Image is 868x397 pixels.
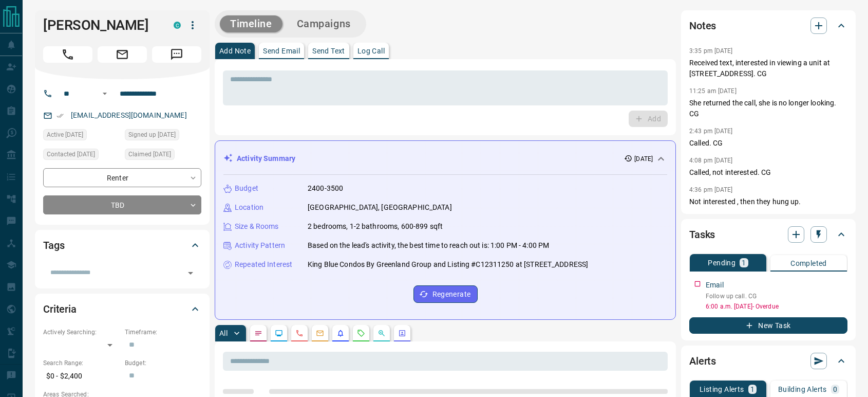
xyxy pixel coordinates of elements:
p: Activity Pattern [235,240,285,251]
div: Wed Apr 24 2024 [125,149,201,163]
svg: Requests [357,329,365,337]
p: Building Alerts [778,386,827,393]
a: [EMAIL_ADDRESS][DOMAIN_NAME] [71,111,187,119]
svg: Calls [295,329,304,337]
p: 1 [742,259,746,266]
span: Contacted [DATE] [47,149,95,159]
p: [GEOGRAPHIC_DATA], [GEOGRAPHIC_DATA] [308,202,452,213]
p: 0 [833,386,837,393]
button: Regenerate [413,285,478,303]
p: All [219,330,228,337]
p: Actively Searching: [43,328,120,337]
p: Search Range: [43,358,120,368]
div: TBD [43,195,201,214]
p: Completed [790,260,827,267]
h1: [PERSON_NAME] [43,17,158,33]
span: Call [43,46,92,63]
p: 2400-3500 [308,183,343,194]
div: Wed Jun 15 2022 [125,129,201,143]
span: Email [98,46,147,63]
p: Size & Rooms [235,221,279,232]
button: Campaigns [287,15,361,32]
h2: Tasks [689,226,715,243]
p: Pending [708,259,735,266]
div: Sat Aug 09 2025 [43,149,120,163]
button: Timeline [220,15,282,32]
p: 4:08 pm [DATE] [689,157,733,164]
button: New Task [689,317,847,334]
h2: Criteria [43,301,77,317]
p: Activity Summary [237,153,295,164]
p: 1 [750,386,754,393]
p: Called. CG [689,138,847,149]
span: Active [DATE] [47,130,83,140]
h2: Notes [689,17,716,34]
span: Claimed [DATE] [128,149,171,159]
p: 11:25 am [DATE] [689,87,737,95]
p: Timeframe: [125,328,201,337]
div: Criteria [43,297,201,321]
div: Activity Summary[DATE] [223,149,667,168]
div: Alerts [689,349,847,373]
p: 4:36 pm [DATE] [689,186,733,193]
div: Wed Aug 06 2025 [43,129,120,143]
p: King Blue Condos By Greenland Group and Listing #C12311250 at [STREET_ADDRESS] [308,259,588,270]
div: Notes [689,13,847,38]
p: Send Email [263,47,300,55]
div: Renter [43,168,201,187]
svg: Agent Actions [398,329,406,337]
svg: Listing Alerts [336,329,345,337]
p: [DATE] [634,154,653,164]
p: 2 bedrooms, 1-2 bathrooms, 600-899 sqft [308,221,443,232]
h2: Alerts [689,353,716,369]
svg: Emails [316,329,324,337]
p: Received text, interested in viewing a unit at [STREET_ADDRESS]. CG [689,58,847,79]
button: Open [183,266,198,280]
svg: Lead Browsing Activity [275,329,283,337]
p: Repeated Interest [235,259,292,270]
p: Follow up call. CG [706,292,847,301]
p: She returned the call, she is no longer looking. CG [689,98,847,119]
span: Signed up [DATE] [128,130,176,140]
p: Listing Alerts [700,386,744,393]
span: Message [152,46,201,63]
button: Open [99,87,111,100]
svg: Notes [254,329,262,337]
svg: Opportunities [378,329,386,337]
p: Send Text [312,47,345,55]
p: Based on the lead's activity, the best time to reach out is: 1:00 PM - 4:00 PM [308,240,549,251]
p: 6:00 a.m. [DATE] - Overdue [706,302,847,311]
p: Called, not interested. CG [689,167,847,178]
div: Tasks [689,222,847,247]
p: $0 - $2,400 [43,368,120,385]
p: Log Call [357,47,385,55]
p: Email [706,280,724,291]
p: 2:43 pm [DATE] [689,128,733,135]
p: Budget [235,183,258,194]
p: Not interested , then they hung up. [689,196,847,207]
div: condos.ca [174,22,181,29]
p: Budget: [125,358,201,368]
p: Add Note [219,47,251,55]
p: Location [235,202,263,213]
div: Tags [43,233,201,258]
p: 3:35 pm [DATE] [689,47,733,55]
h2: Tags [43,237,64,254]
svg: Email Verified [56,112,64,119]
